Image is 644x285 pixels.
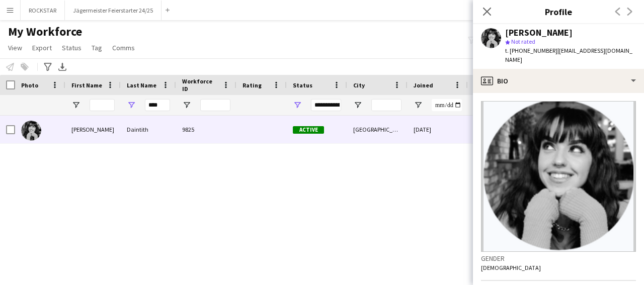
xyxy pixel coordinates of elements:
[353,81,365,89] span: City
[353,101,362,110] button: Open Filter Menu
[182,77,218,92] span: Workforce ID
[414,81,433,89] span: Joined
[21,1,65,20] button: ROCKSTAR
[414,101,423,110] button: Open Filter Menu
[4,41,26,54] a: View
[468,116,528,143] div: 10 days
[473,69,644,93] div: Bio
[71,101,80,110] button: Open Filter Menu
[200,99,230,111] input: Workforce ID Filter Input
[92,43,102,52] span: Tag
[293,126,324,134] span: Active
[505,28,573,37] div: [PERSON_NAME]
[28,41,56,54] a: Export
[481,264,541,271] span: [DEMOGRAPHIC_DATA]
[62,43,82,52] span: Status
[21,81,38,89] span: Photo
[293,81,312,89] span: Status
[32,43,52,52] span: Export
[505,47,632,63] span: | [EMAIL_ADDRESS][DOMAIN_NAME]
[121,116,176,143] div: Daintith
[243,81,262,89] span: Rating
[481,101,636,252] img: Crew avatar or photo
[293,101,302,110] button: Open Filter Menu
[473,5,644,18] h3: Profile
[90,99,115,111] input: First Name Filter Input
[127,101,136,110] button: Open Filter Menu
[108,41,139,54] a: Comms
[8,43,22,52] span: View
[145,99,170,111] input: Last Name Filter Input
[65,116,121,143] div: [PERSON_NAME]
[371,99,401,111] input: City Filter Input
[182,101,191,110] button: Open Filter Menu
[21,121,41,141] img: Eleanor Daintith
[481,254,636,263] h3: Gender
[71,81,102,89] span: First Name
[58,41,86,54] a: Status
[56,61,68,73] app-action-btn: Export XLSX
[112,43,135,52] span: Comms
[42,61,54,73] app-action-btn: Advanced filters
[127,81,156,89] span: Last Name
[88,41,106,54] a: Tag
[505,47,557,54] span: t. [PHONE_NUMBER]
[408,116,468,143] div: [DATE]
[347,116,408,143] div: [GEOGRAPHIC_DATA]
[65,1,162,20] button: Jägermeister Feierstarter 24/25
[176,116,236,143] div: 9825
[511,38,535,45] span: Not rated
[432,99,462,111] input: Joined Filter Input
[8,24,82,39] span: My Workforce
